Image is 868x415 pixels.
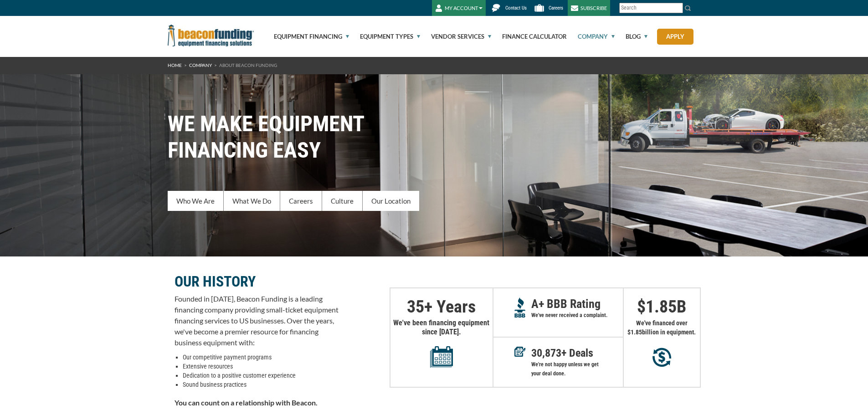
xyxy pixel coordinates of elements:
[168,62,182,68] a: HOME
[531,311,623,320] p: We've never received a complaint.
[514,297,526,318] img: A+ Reputation BBB
[224,191,280,211] a: What We Do
[646,297,677,317] span: 1.85
[615,16,647,57] a: Blog
[505,5,527,11] span: Contact Us
[363,191,419,211] a: Our Location
[390,302,493,311] p: + Years
[657,29,693,45] a: Apply
[407,297,424,317] span: 35
[175,276,339,287] p: OUR HISTORY
[168,111,701,164] h1: WE MAKE EQUIPMENT FINANCING EASY
[673,5,681,12] a: Clear search text
[684,5,692,12] img: Search
[219,62,277,68] span: About Beacon Funding
[421,16,491,57] a: Vendor Services
[531,299,623,308] p: A+ BBB Rating
[263,16,349,57] a: Equipment Financing
[549,5,563,11] span: Careers
[168,25,254,46] img: Beacon Funding Corporation
[280,191,322,211] a: Careers
[492,16,567,57] a: Finance Calculator
[168,31,254,38] a: Beacon Funding Corporation
[619,3,683,13] input: Search
[531,347,561,359] span: 30,873
[624,318,700,337] p: We've financed over $ billion in equipment.
[175,398,318,407] strong: You can count on a relationship with Beacon.
[183,371,339,380] li: Dedication to a positive customer experience
[189,62,212,68] a: Company
[514,347,526,357] img: Deals in Equipment Financing
[430,346,453,368] img: Years in equipment financing
[531,348,623,358] p: + Deals
[624,302,700,311] p: $ B
[175,293,339,348] p: Founded in [DATE], Beacon Funding is a leading financing company providing small-ticket equipment...
[531,360,623,378] p: We're not happy unless we get your deal done.
[168,191,224,211] a: Who We Are
[322,191,363,211] a: Culture
[567,16,615,57] a: Company
[183,353,339,362] li: Our competitive payment programs
[631,328,642,336] span: 1.85
[349,16,420,57] a: Equipment Types
[183,362,339,371] li: Extensive resources
[390,318,493,368] p: We've been financing equipment since [DATE].
[652,348,671,367] img: Millions in equipment purchases
[183,380,339,389] li: Sound business practices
